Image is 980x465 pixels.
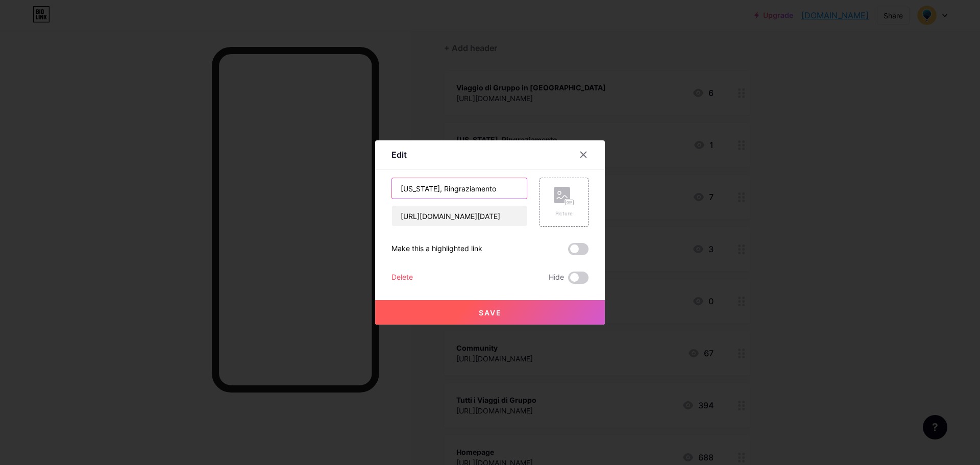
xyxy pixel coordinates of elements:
[392,206,527,226] input: URL
[554,210,574,217] div: Picture
[549,272,564,284] span: Hide
[392,178,527,199] input: Title
[391,272,413,284] div: Delete
[375,300,605,325] button: Save
[391,149,407,161] div: Edit
[479,308,502,317] span: Save
[391,243,482,255] div: Make this a highlighted link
